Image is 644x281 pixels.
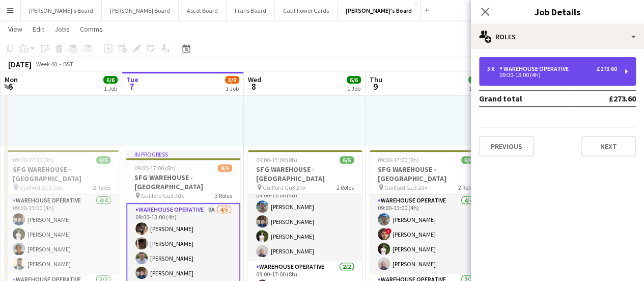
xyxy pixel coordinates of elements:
[479,136,534,157] button: Previous
[246,81,261,92] span: 8
[225,76,239,84] span: 8/9
[141,192,184,199] span: Guilford Gu3 2dx
[248,75,261,84] span: Wed
[337,184,354,191] span: 2 Roles
[275,1,338,20] button: Cauliflower Cards
[487,65,499,72] div: 5 x
[575,90,636,107] td: £273.60
[126,75,138,84] span: Tue
[8,59,32,69] div: [DATE]
[3,81,18,92] span: 6
[96,156,110,164] span: 6/6
[471,24,644,49] div: Roles
[126,150,240,158] div: In progress
[218,164,232,172] span: 8/9
[5,165,119,183] h3: SFG WAREHOUSE - [GEOGRAPHIC_DATA]
[248,182,362,261] app-card-role: Warehouse Operative4/409:00-13:00 (4h)[PERSON_NAME][PERSON_NAME][PERSON_NAME][PERSON_NAME]
[384,184,427,191] span: Guilford Gu3 2dx
[347,85,360,92] div: 1 Job
[479,90,575,107] td: Grand total
[227,1,275,20] button: Frans Board
[54,24,70,34] span: Jobs
[102,1,179,20] button: [PERSON_NAME] Board
[370,165,484,183] h3: SFG WAREHOUSE - [GEOGRAPHIC_DATA]
[63,60,73,68] div: BST
[126,173,240,191] h3: SFG WAREHOUSE - [GEOGRAPHIC_DATA]
[338,1,421,20] button: [PERSON_NAME]'s Board
[34,60,59,68] span: Week 40
[471,5,644,18] h3: Job Details
[256,156,297,164] span: 09:00-17:00 (8h)
[469,85,482,92] div: 1 Job
[104,85,117,92] div: 1 Job
[103,76,118,84] span: 6/6
[226,85,239,92] div: 1 Job
[5,75,18,84] span: Mon
[33,24,44,34] span: Edit
[263,184,305,191] span: Guilford Gu3 2dx
[179,1,227,20] button: Ascot Board
[5,195,119,274] app-card-role: Warehouse Operative4/409:00-13:00 (4h)[PERSON_NAME][PERSON_NAME][PERSON_NAME][PERSON_NAME]
[378,156,419,164] span: 09:00-17:00 (8h)
[385,228,391,234] span: !
[370,75,382,84] span: Thu
[134,164,176,172] span: 09:00-17:00 (8h)
[468,76,483,84] span: 6/6
[487,72,617,78] div: 09:00-13:00 (4h)
[8,24,22,34] span: View
[458,184,475,191] span: 2 Roles
[21,1,102,20] button: [PERSON_NAME]'s Board
[76,22,107,36] a: Comms
[347,76,361,84] span: 6/6
[340,156,354,164] span: 6/6
[4,22,26,36] a: View
[50,22,74,36] a: Jobs
[370,195,484,274] app-card-role: Warehouse Operative4/409:00-13:00 (4h)[PERSON_NAME]![PERSON_NAME][PERSON_NAME][PERSON_NAME]
[80,24,103,34] span: Comms
[248,165,362,183] h3: SFG WAREHOUSE - [GEOGRAPHIC_DATA]
[597,65,617,72] div: £273.60
[581,136,636,157] button: Next
[125,81,138,92] span: 7
[215,192,232,199] span: 3 Roles
[368,81,382,92] span: 9
[499,65,573,72] div: Warehouse Operative
[93,184,110,191] span: 2 Roles
[29,22,48,36] a: Edit
[13,156,54,164] span: 09:00-17:00 (8h)
[461,156,475,164] span: 6/6
[19,184,62,191] span: Guilford Gu3 2dx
